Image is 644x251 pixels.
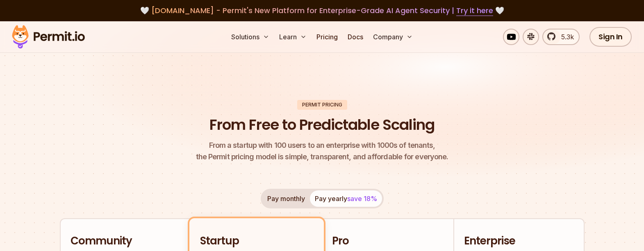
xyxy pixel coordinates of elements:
span: 5.3k [556,32,574,42]
a: 5.3k [542,29,580,45]
a: Docs [344,29,366,45]
p: the Permit pricing model is simple, transparent, and affordable for everyone. [196,140,448,163]
a: Pricing [313,29,341,45]
h2: Enterprise [464,234,574,249]
div: Permit Pricing [297,100,347,110]
button: Pay monthly [262,190,310,207]
button: Learn [276,29,310,45]
img: Permit logo [8,23,89,51]
div: 🤍 🤍 [20,5,624,16]
a: Sign In [589,27,632,47]
a: Try it here [456,5,493,16]
button: Company [370,29,416,45]
h1: From Free to Predictable Scaling [209,115,435,135]
h2: Startup [200,234,313,249]
h2: Community [71,234,181,249]
span: From a startup with 100 users to an enterprise with 1000s of tenants, [196,140,448,151]
span: [DOMAIN_NAME] - Permit's New Platform for Enterprise-Grade AI Agent Security | [151,5,493,16]
h2: Pro [332,234,444,249]
button: Solutions [228,29,273,45]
